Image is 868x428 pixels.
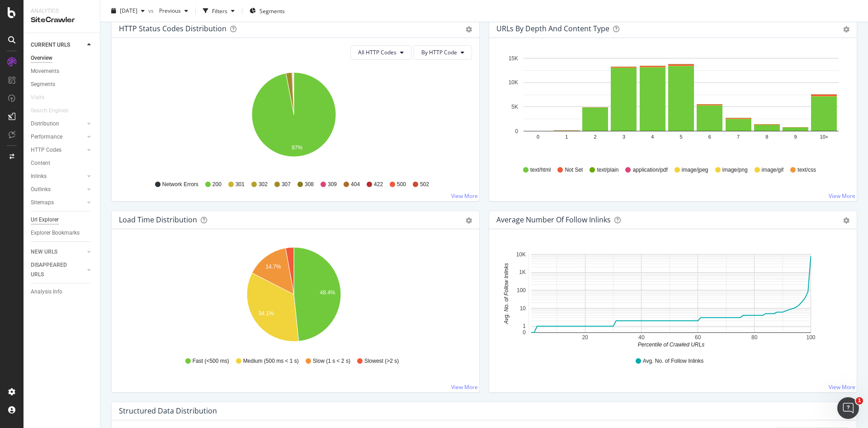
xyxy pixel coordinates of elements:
[364,357,399,365] span: Slowest (>2 s)
[751,334,758,341] text: 80
[119,215,197,224] div: Load Time Distribution
[829,383,855,391] a: View More
[565,134,568,139] text: 1
[451,383,478,391] a: View More
[516,251,526,258] text: 10K
[259,7,285,14] span: Segments
[421,48,457,56] span: By HTTP Code
[31,132,85,142] a: Performance
[243,357,299,365] span: Medium (500 ms < 1 s)
[582,334,588,341] text: 20
[31,80,94,89] a: Segments
[212,181,222,188] span: 200
[797,166,816,174] span: text/css
[679,134,682,139] text: 5
[722,166,748,174] span: image/png
[820,134,829,139] text: 10+
[350,45,411,60] button: All HTTP Codes
[517,287,526,293] text: 100
[305,181,314,188] span: 308
[682,166,708,174] span: image/jpeg
[108,4,148,18] button: [DATE]
[420,181,429,188] span: 502
[414,45,472,60] button: By HTTP Code
[162,181,198,188] span: Network Errors
[523,329,526,336] text: 0
[199,4,238,18] button: Filters
[265,264,281,270] text: 14.7%
[156,7,181,14] span: Previous
[496,53,846,158] svg: A chart.
[509,55,518,62] text: 15K
[31,93,53,102] a: Visits
[31,67,94,76] a: Movements
[31,145,85,155] a: HTTP Codes
[31,247,57,257] div: NEW URLS
[320,289,335,296] text: 48.4%
[31,67,59,76] div: Movements
[292,144,302,151] text: 97%
[496,215,611,224] div: Average Number of Follow Inlinks
[806,334,815,341] text: 100
[496,244,846,349] svg: A chart.
[519,269,526,275] text: 1K
[466,217,472,224] div: gear
[651,134,654,139] text: 4
[31,119,85,129] a: Distribution
[31,159,94,168] a: Content
[643,357,704,365] span: Avg. No. of Follow Inlinks
[328,181,337,188] span: 309
[397,181,406,188] span: 500
[31,247,85,257] a: NEW URLS
[843,217,849,224] div: gear
[451,192,478,200] a: View More
[358,48,396,56] span: All HTTP Codes
[638,334,645,341] text: 40
[530,166,551,174] span: text/html
[762,166,784,174] span: image/gif
[503,263,509,325] text: Avg. No. of Follow Inlinks
[829,192,855,200] a: View More
[156,4,192,18] button: Previous
[695,334,701,341] text: 60
[246,4,288,18] button: Segments
[31,53,94,63] a: Overview
[212,7,227,14] div: Filters
[537,134,539,139] text: 0
[31,119,59,129] div: Distribution
[31,80,55,89] div: Segments
[259,181,268,188] span: 302
[31,159,50,168] div: Content
[511,104,518,110] text: 5K
[31,145,61,155] div: HTTP Codes
[31,185,51,194] div: Outlinks
[119,67,469,172] div: A chart.
[856,397,863,404] span: 1
[794,134,797,139] text: 9
[119,244,469,349] svg: A chart.
[119,24,226,33] div: HTTP Status Codes Distribution
[31,172,85,181] a: Inlinks
[31,93,44,102] div: Visits
[523,323,526,329] text: 1
[843,26,849,33] div: gear
[565,166,583,174] span: Not Set
[594,134,597,139] text: 2
[31,40,70,50] div: CURRENT URLS
[31,287,62,297] div: Analysis Info
[623,134,625,139] text: 3
[632,166,667,174] span: application/pdf
[509,79,518,86] text: 10K
[31,228,80,238] div: Explorer Bookmarks
[282,181,291,188] span: 307
[236,181,245,188] span: 301
[31,228,94,238] a: Explorer Bookmarks
[708,134,711,139] text: 6
[31,287,94,297] a: Analysis Info
[31,215,94,225] a: Url Explorer
[259,310,274,317] text: 34.1%
[374,181,383,188] span: 422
